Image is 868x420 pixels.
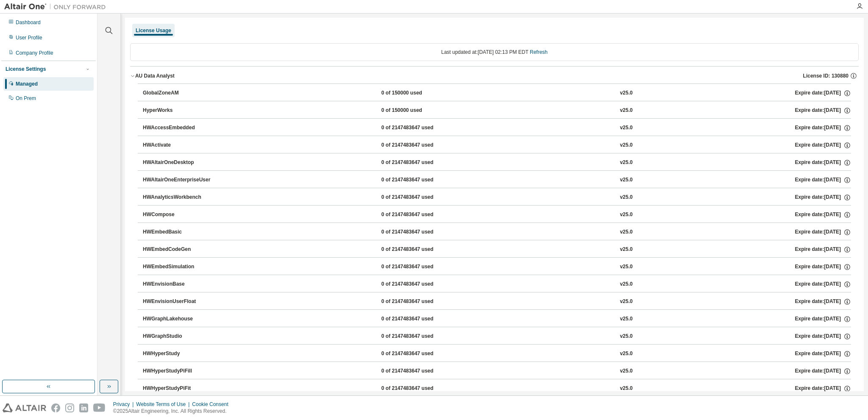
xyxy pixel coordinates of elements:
img: Altair One [4,3,110,11]
div: 0 of 2147483647 used [381,211,458,219]
button: HWHyperStudy0 of 2147483647 usedv25.0Expire date:[DATE] [143,345,851,363]
div: Cookie Consent [192,401,233,408]
div: Expire date: [DATE] [795,142,851,149]
div: Expire date: [DATE] [795,315,851,323]
div: HWEmbedCodeGen [143,246,219,253]
div: 0 of 2147483647 used [381,281,458,288]
div: v25.0 [620,281,633,288]
div: Expire date: [DATE] [795,124,851,132]
div: 0 of 2147483647 used [381,298,458,306]
div: 0 of 150000 used [381,107,458,114]
div: HWAnalyticsWorkbench [143,194,219,201]
div: Company Profile [16,50,53,56]
div: v25.0 [620,298,633,306]
div: v25.0 [620,211,633,219]
div: License Usage [136,27,171,34]
div: Expire date: [DATE] [795,281,851,288]
div: HWAltairOneEnterpriseUser [143,176,219,184]
div: User Profile [16,34,42,41]
div: 0 of 2147483647 used [381,159,458,167]
div: v25.0 [620,159,633,167]
div: v25.0 [620,333,633,340]
img: youtube.svg [93,403,106,412]
div: 0 of 2147483647 used [381,333,458,340]
div: License Settings [6,66,46,72]
div: 0 of 2147483647 used [381,176,458,184]
div: v25.0 [620,194,633,201]
div: 0 of 2147483647 used [381,228,458,236]
div: HWHyperStudyPiFit [143,385,219,392]
div: Expire date: [DATE] [795,367,851,375]
div: Last updated at: [DATE] 02:13 PM EDT [130,43,859,61]
div: HWCompose [143,211,219,219]
a: Refresh [530,49,548,55]
div: Dashboard [16,19,41,26]
div: GlobalZoneAM [143,89,219,97]
div: 0 of 2147483647 used [381,194,458,201]
div: v25.0 [620,176,633,184]
div: 0 of 2147483647 used [381,385,458,392]
button: HWEmbedCodeGen0 of 2147483647 usedv25.0Expire date:[DATE] [143,240,851,259]
button: HWEnvisionBase0 of 2147483647 usedv25.0Expire date:[DATE] [143,275,851,294]
button: HWEnvisionUserFloat0 of 2147483647 usedv25.0Expire date:[DATE] [143,292,851,311]
div: v25.0 [620,350,633,358]
div: Expire date: [DATE] [795,228,851,236]
div: HWActivate [143,142,219,149]
button: HyperWorks0 of 150000 usedv25.0Expire date:[DATE] [143,101,851,120]
button: GlobalZoneAM0 of 150000 usedv25.0Expire date:[DATE] [143,84,851,103]
div: v25.0 [620,124,633,132]
div: Expire date: [DATE] [795,159,851,167]
div: HWGraphStudio [143,333,219,340]
div: Expire date: [DATE] [795,211,851,219]
div: Expire date: [DATE] [795,350,851,358]
img: instagram.svg [65,403,74,412]
div: HyperWorks [143,107,219,114]
p: © 2025 Altair Engineering, Inc. All Rights Reserved. [113,408,234,415]
button: HWGraphLakehouse0 of 2147483647 usedv25.0Expire date:[DATE] [143,310,851,328]
div: AU Data Analyst [135,72,175,79]
button: HWAccessEmbedded0 of 2147483647 usedv25.0Expire date:[DATE] [143,119,851,137]
button: HWAnalyticsWorkbench0 of 2147483647 usedv25.0Expire date:[DATE] [143,188,851,207]
div: On Prem [16,95,36,102]
div: Expire date: [DATE] [795,246,851,253]
div: Expire date: [DATE] [795,194,851,201]
button: HWAltairOneEnterpriseUser0 of 2147483647 usedv25.0Expire date:[DATE] [143,171,851,189]
button: HWHyperStudyPiFit0 of 2147483647 usedv25.0Expire date:[DATE] [143,379,851,398]
button: HWEmbedSimulation0 of 2147483647 usedv25.0Expire date:[DATE] [143,258,851,276]
div: v25.0 [620,228,633,236]
div: 0 of 2147483647 used [381,246,458,253]
div: 0 of 2147483647 used [381,367,458,375]
div: HWEnvisionUserFloat [143,298,219,306]
div: v25.0 [620,89,633,97]
div: Expire date: [DATE] [795,263,851,271]
div: Expire date: [DATE] [795,333,851,340]
div: HWHyperStudy [143,350,219,358]
div: Expire date: [DATE] [795,385,851,392]
div: v25.0 [620,142,633,149]
span: License ID: 130880 [803,72,849,79]
div: Privacy [113,401,136,408]
div: Expire date: [DATE] [795,89,851,97]
div: Expire date: [DATE] [795,107,851,114]
div: 0 of 2147483647 used [381,142,458,149]
div: HWEmbedBasic [143,228,219,236]
div: HWEmbedSimulation [143,263,219,271]
div: 0 of 2147483647 used [381,263,458,271]
div: Expire date: [DATE] [795,176,851,184]
div: Website Terms of Use [136,401,192,408]
div: v25.0 [620,385,633,392]
button: HWAltairOneDesktop0 of 2147483647 usedv25.0Expire date:[DATE] [143,153,851,172]
div: v25.0 [620,315,633,323]
img: facebook.svg [51,403,60,412]
button: HWCompose0 of 2147483647 usedv25.0Expire date:[DATE] [143,206,851,224]
div: Managed [16,81,38,87]
button: HWEmbedBasic0 of 2147483647 usedv25.0Expire date:[DATE] [143,223,851,242]
img: linkedin.svg [79,403,88,412]
div: HWHyperStudyPiFill [143,367,219,375]
div: 0 of 2147483647 used [381,124,458,132]
button: AU Data AnalystLicense ID: 130880 [130,67,859,85]
div: HWAltairOneDesktop [143,159,219,167]
div: 0 of 150000 used [381,89,458,97]
div: 0 of 2147483647 used [381,315,458,323]
img: altair_logo.svg [3,403,46,412]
